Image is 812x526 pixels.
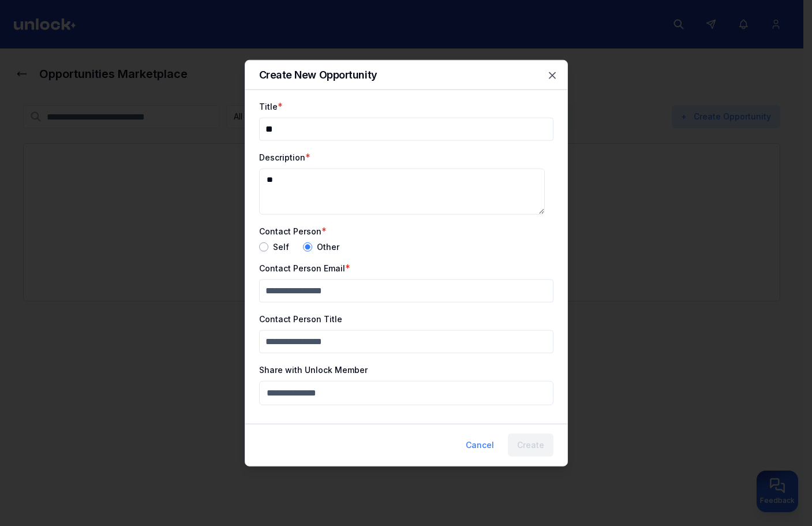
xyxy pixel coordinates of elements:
label: Description [259,152,305,162]
h2: Create New Opportunity [259,69,377,80]
label: Contact Person Email [259,263,345,273]
label: Title [259,101,278,111]
label: Self [273,243,289,251]
label: Contact Person Title [259,314,342,323]
label: Other [317,243,339,251]
button: Cancel [456,434,503,457]
label: Contact Person [259,226,321,236]
label: Share with Unlock Member [259,364,368,374]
